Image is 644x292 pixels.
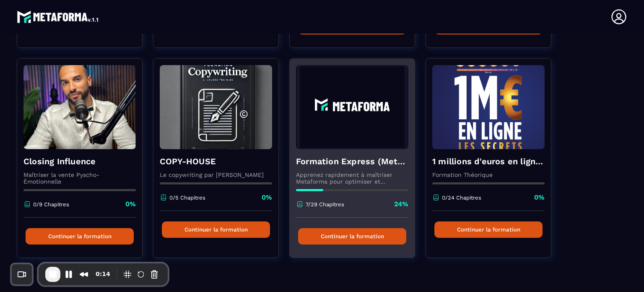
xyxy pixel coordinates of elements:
[298,228,406,245] button: Continuer la formation
[33,201,69,208] p: 0/9 Chapitres
[160,171,272,178] p: Le copywriting par [PERSON_NAME]
[23,171,136,185] p: Maîtriser la vente Pyscho-Émotionnelle
[160,155,272,167] h4: COPY-HOUSE
[394,200,408,209] p: 24%
[289,58,426,268] a: formation-backgroundFormation Express (Metaforma)Apprenez rapidement à maîtriser Metaforma pour o...
[17,8,100,25] img: logo
[442,195,481,201] p: 0/24 Chapitres
[306,201,344,208] p: 7/29 Chapitres
[17,58,153,268] a: formation-backgroundClosing InfluenceMaîtriser la vente Pyscho-Émotionnelle0/9 Chapitres0%Continu...
[153,58,289,268] a: formation-backgroundCOPY-HOUSELe copywriting par [PERSON_NAME]0/5 Chapitres0%Continuer la formation
[432,155,545,167] h4: 1 millions d'euros en ligne les secrets
[262,193,272,202] p: 0%
[23,65,136,149] img: formation-background
[534,193,545,202] p: 0%
[26,228,134,245] button: Continuer la formation
[296,171,408,185] p: Apprenez rapidement à maîtriser Metaforma pour optimiser et automatiser votre business. 🚀
[432,65,545,149] img: formation-background
[296,155,408,167] h4: Formation Express (Metaforma)
[125,200,136,209] p: 0%
[162,221,270,238] button: Continuer la formation
[296,65,408,149] img: formation-background
[432,171,545,178] p: Formation Théorique
[169,195,205,201] p: 0/5 Chapitres
[434,221,543,238] button: Continuer la formation
[160,65,272,149] img: formation-background
[426,58,562,268] a: formation-background1 millions d'euros en ligne les secretsFormation Théorique0/24 Chapitres0%Con...
[23,155,136,167] h4: Closing Influence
